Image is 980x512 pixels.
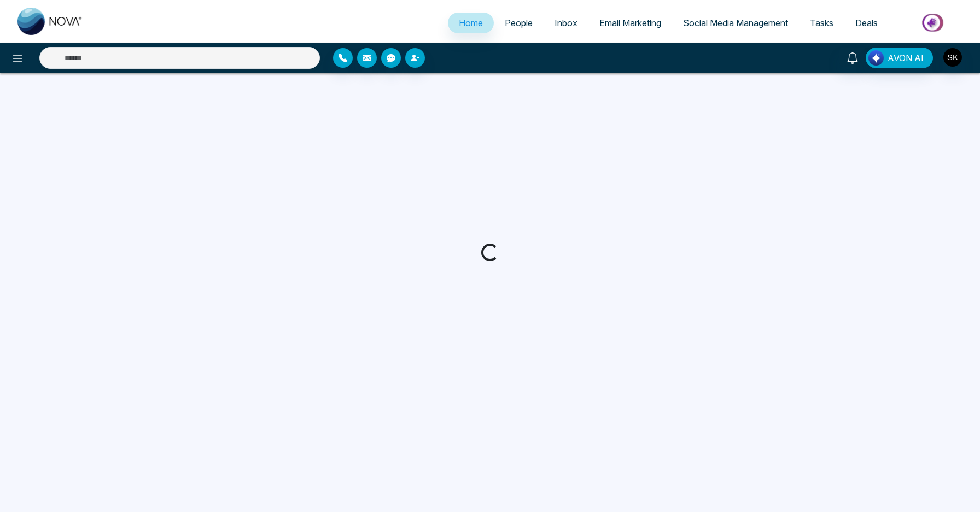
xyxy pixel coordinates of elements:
button: AVON AI [866,48,933,68]
span: Deals [855,17,878,28]
span: Email Marketing [599,17,661,28]
span: Tasks [810,17,833,28]
img: User Avatar [943,48,962,67]
img: Nova CRM Logo [17,8,83,35]
a: Inbox [544,13,588,33]
a: Email Marketing [588,13,672,33]
img: Market-place.gif [894,10,973,35]
span: People [505,17,533,28]
span: AVON AI [888,51,924,64]
span: Home [459,17,483,28]
a: Social Media Management [672,13,799,33]
span: Inbox [555,17,577,28]
a: People [494,13,544,33]
a: Deals [844,13,889,33]
img: Lead Flow [868,50,884,66]
a: Tasks [799,13,844,33]
span: Social Media Management [683,17,788,28]
a: Home [448,13,494,33]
